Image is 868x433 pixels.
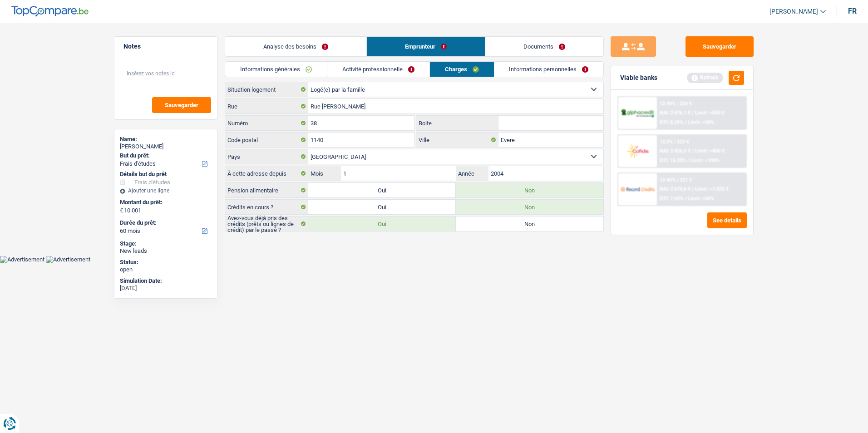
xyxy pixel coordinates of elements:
div: [DATE] [120,285,212,292]
a: Informations générales [225,62,327,77]
span: NAI: 2 426,5 € [660,148,690,154]
a: Documents [485,37,603,56]
label: Oui [308,183,456,197]
span: NAI: 2 678,6 € [660,186,690,192]
img: AlphaCredit [621,108,654,118]
span: Sauvegarder [165,102,198,108]
span: Limit: <50% [688,119,714,125]
div: Stage: [120,240,212,247]
div: 12.45% | 221 € [660,177,692,183]
a: Informations personnelles [494,62,604,77]
label: Numéro [225,116,308,130]
div: 12.99% | 224 € [660,101,692,107]
span: DTI: 16.33% [660,157,686,163]
div: Name: [120,136,212,143]
span: DTI: 7.63% [660,196,683,202]
label: Non [456,216,603,231]
a: Activité professionnelle [327,62,429,77]
span: / [692,148,694,154]
span: Limit: <60% [688,196,714,202]
span: / [692,186,694,192]
label: Boite [416,116,499,130]
label: À cette adresse depuis [225,166,308,181]
button: Sauvegarder [152,97,211,113]
label: Mois [308,166,340,181]
span: / [692,110,694,116]
label: Non [456,183,603,197]
label: Rue [225,99,308,113]
img: TopCompare Logo [11,6,89,17]
label: Oui [308,216,456,231]
label: Code postal [225,133,308,147]
span: Limit: >850 € [695,110,725,116]
span: Limit: <100% [690,157,720,163]
label: Oui [308,200,456,214]
label: Crédits en cours ? [225,200,308,214]
span: / [685,119,686,125]
div: Status: [120,259,212,266]
label: Durée du prêt: [120,219,210,226]
span: € [120,207,123,214]
h5: Notes [123,43,208,50]
div: open [120,266,212,273]
span: / [685,196,686,202]
span: / [687,157,689,163]
a: Charges [430,62,494,77]
img: Cofidis [621,143,654,159]
div: Détails but du prêt [120,171,212,178]
label: Pension alimentaire [225,183,308,197]
label: Année [456,166,488,181]
label: Non [456,200,603,214]
label: Situation logement [225,82,308,97]
img: Record Credits [621,181,654,197]
span: [PERSON_NAME] [769,8,818,15]
label: Avez-vous déjà pris des crédits (prêts ou lignes de crédit) par le passé ? [225,216,308,231]
div: [PERSON_NAME] [120,143,212,150]
label: Montant du prêt: [120,199,210,206]
div: Ajouter une ligne [120,187,212,194]
label: Pays [225,149,308,164]
div: 12.9% | 223 € [660,139,689,145]
div: New leads [120,247,212,255]
a: [PERSON_NAME] [762,4,826,19]
label: Ville [416,133,499,147]
span: DTI: 8.29% [660,119,683,125]
div: Refresh [687,73,723,83]
a: Analyse des besoins [225,37,366,56]
label: But du prêt: [120,152,210,159]
button: See details [707,212,747,228]
input: AAAA [488,166,603,181]
span: NAI: 2 476,1 € [660,110,690,116]
div: Simulation Date: [120,277,212,285]
span: Limit: >800 € [695,148,725,154]
span: Limit: >1.033 € [695,186,729,192]
button: Sauvegarder [686,36,754,57]
img: Advertisement [46,256,90,263]
div: fr [848,7,857,15]
input: MM [341,166,456,181]
div: Viable banks [620,74,657,82]
a: Emprunteur [367,37,485,56]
